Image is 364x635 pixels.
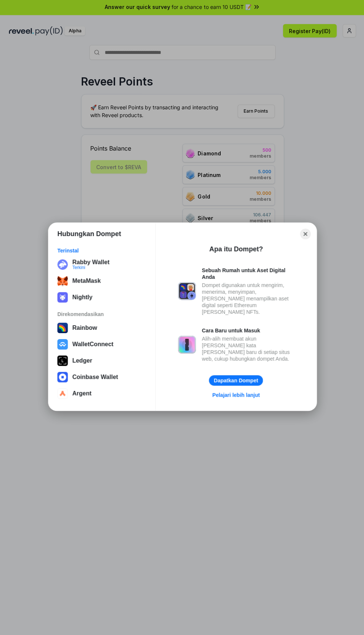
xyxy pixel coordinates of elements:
div: Sebuah Rumah untuk Aset Digital Anda [201,268,293,281]
button: Rainbow [55,321,148,336]
button: Rabby WalletTerkini [55,258,148,273]
img: svg+xml,%3Csvg%20xmlns%3D%22http%3A%2F%2Fwww.w3.org%2F2000%2Fsvg%22%20fill%3D%22none%22%20viewBox... [178,336,195,354]
button: WalletConnect [55,338,148,352]
img: svg+xml,%3Csvg%20width%3D%2228%22%20height%3D%2228%22%20viewBox%3D%220%200%2028%2028%22%20fill%3D... [57,340,68,350]
img: svg+xml;base64,PD94bWwgdmVyc2lvbj0iMS4wIiBlbmNvZGluZz0idXRmLTgiPz4NCjwhLS0gR2VuZXJhdG9yOiBBZG9iZS... [57,293,68,303]
button: Argent [55,387,148,402]
div: Argent [72,391,91,397]
button: Close [299,230,310,240]
div: Nightly [72,295,92,302]
div: WalletConnect [72,342,113,348]
div: Terinstal [57,248,146,255]
div: Rabby Wallet [72,260,109,267]
img: svg+xml,%3Csvg%20xmlns%3D%22http%3A%2F%2Fwww.w3.org%2F2000%2Fsvg%22%20fill%3D%22none%22%20viewBox... [178,283,195,301]
a: Pelajari lebih lanjut [207,391,264,400]
img: svg+xml;base64,PHN2ZyB3aWR0aD0iMzIiIGhlaWdodD0iMzIiIHZpZXdCb3g9IjAgMCAzMiAzMiIgZmlsbD0ibm9uZSIgeG... [57,260,68,271]
div: Coinbase Wallet [72,374,118,381]
div: Rainbow [72,325,97,332]
button: MetaMask [55,274,148,289]
div: Ledger [72,358,92,365]
img: svg+xml,%3Csvg%20width%3D%2228%22%20height%3D%2228%22%20viewBox%3D%220%200%2028%2028%22%20fill%3D... [57,373,68,383]
img: svg+xml;base64,PHN2ZyB3aWR0aD0iMzUiIGhlaWdodD0iMzQiIHZpZXdCb3g9IjAgMCAzNSAzNCIgZmlsbD0ibm9uZSIgeG... [57,277,68,287]
div: Dompet digunakan untuk mengirim, menerima, menyimpan, [PERSON_NAME] menampilkan aset digital sepe... [201,283,293,316]
div: Dapatkan Dompet [213,378,257,384]
h1: Hubungkan Dompet [57,231,121,239]
button: Coinbase Wallet [55,370,148,385]
div: Apa itu Dompet? [209,246,262,255]
img: svg+xml,%3Csvg%20width%3D%2228%22%20height%3D%2228%22%20viewBox%3D%220%200%2028%2028%22%20fill%3D... [57,389,68,399]
div: Cara Baru untuk Masuk [201,328,293,335]
div: Alih-alih membuat akun [PERSON_NAME] kata [PERSON_NAME] baru di setiap situs web, cukup hubungkan... [201,336,293,363]
div: Direkomendasikan [57,312,146,318]
img: svg+xml,%3Csvg%20xmlns%3D%22http%3A%2F%2Fwww.w3.org%2F2000%2Fsvg%22%20width%3D%2228%22%20height%3... [57,356,68,367]
button: Nightly [55,291,148,306]
button: Ledger [55,354,148,369]
img: svg+xml,%3Csvg%20width%3D%22120%22%20height%3D%22120%22%20viewBox%3D%220%200%20120%20120%22%20fil... [57,323,68,334]
div: Pelajari lebih lanjut [212,392,259,399]
div: MetaMask [72,278,100,285]
div: Terkini [72,266,109,271]
button: Dapatkan Dompet [208,376,262,386]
